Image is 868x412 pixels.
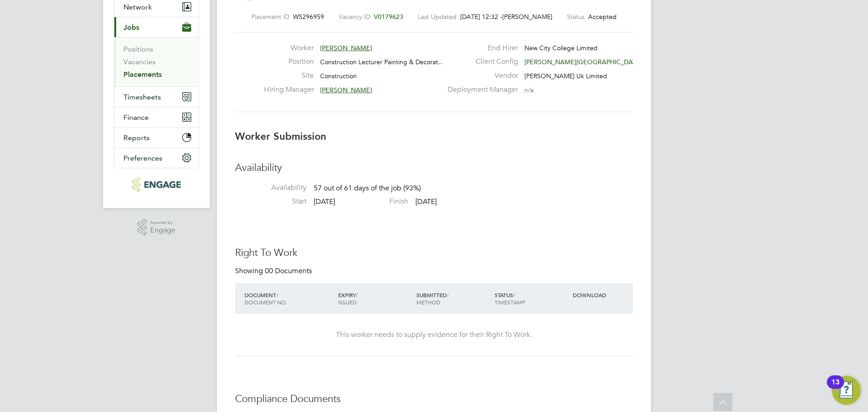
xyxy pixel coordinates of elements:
label: Finish [337,197,408,206]
div: Jobs [114,37,198,86]
span: [DATE] [415,197,437,206]
span: [PERSON_NAME] [320,44,372,52]
label: Site [264,71,314,81]
span: Accepted [588,13,617,21]
span: [PERSON_NAME] [320,86,372,94]
span: [DATE] [314,197,335,206]
h3: Compliance Documents [235,393,633,406]
span: Powered by [150,219,175,227]
span: Reports [123,133,150,142]
a: Vacancies [123,57,156,66]
span: Finance [123,113,149,122]
div: DOWNLOAD [571,287,633,303]
label: Availability [235,183,307,193]
span: n/a [524,86,533,94]
label: Vendor [442,71,518,81]
h3: Availability [235,161,633,175]
label: Position [264,57,314,66]
span: / [356,291,358,298]
span: METHOD [416,298,440,306]
span: [PERSON_NAME][GEOGRAPHIC_DATA] [524,58,642,66]
label: Client Config [442,57,518,66]
span: New City College Limited [524,44,598,52]
div: SUBMITTED [414,287,492,310]
div: 13 [831,382,840,394]
span: Timesheets [123,93,161,101]
span: Preferences [123,154,162,162]
span: ISSUED [338,298,357,306]
span: Jobs [123,23,139,32]
label: Start [235,197,307,206]
span: V0179623 [374,13,403,21]
label: Worker [264,43,314,53]
img: morganhunt-logo-retina.png [132,177,180,192]
button: Reports [114,128,198,147]
span: 57 out of 61 days of the job (93%) [314,184,421,193]
label: Placement ID [251,13,289,21]
label: Vacancy ID [339,13,370,21]
span: Network [123,3,152,11]
div: This worker needs to supply evidence for their Right To Work. [244,330,624,340]
div: EXPIRY [336,287,414,310]
span: / [513,291,515,298]
label: Last Updated [418,13,457,21]
label: Status [567,13,585,21]
span: / [447,291,448,298]
span: Construction [320,72,357,80]
span: / [276,291,278,298]
a: Go to home page [114,177,199,192]
label: Hiring Manager [264,85,314,95]
a: Placements [123,70,162,79]
label: End Hirer [442,43,518,53]
a: Positions [123,45,153,53]
button: Open Resource Center, 13 new notifications [832,376,861,405]
label: Deployment Manager [442,85,518,95]
span: [PERSON_NAME] [502,13,552,21]
span: [DATE] 12:32 - [460,13,502,21]
span: WS296959 [293,13,324,21]
span: [PERSON_NAME] Uk Limited [524,72,607,80]
a: Powered byEngage [137,219,176,236]
button: Timesheets [114,87,198,107]
span: Engage [150,227,175,234]
b: Worker Submission [235,130,326,142]
div: STATUS [492,287,571,310]
span: Construction Lecturer Painting & Decorat… [320,58,444,66]
button: Preferences [114,148,198,168]
button: Jobs [114,17,198,37]
h3: Right To Work [235,246,633,260]
button: Finance [114,107,198,127]
span: DOCUMENT NO. [245,298,287,306]
span: TIMESTAMP [495,298,525,306]
span: 00 Documents [265,266,312,275]
div: DOCUMENT [242,287,336,310]
div: Showing [235,266,314,276]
